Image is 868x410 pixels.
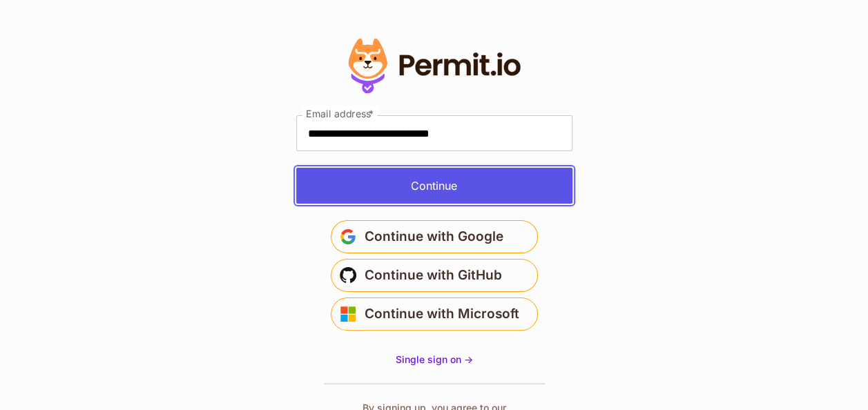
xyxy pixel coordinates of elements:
[365,226,503,248] span: Continue with Google
[331,259,538,292] button: Continue with GitHub
[396,353,473,365] span: Single sign on ->
[365,264,502,286] span: Continue with GitHub
[331,220,538,253] button: Continue with Google
[331,297,538,331] button: Continue with Microsoft
[365,303,519,325] span: Continue with Microsoft
[302,106,376,121] label: Email address
[296,168,572,204] button: Continue
[396,353,473,367] a: Single sign on ->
